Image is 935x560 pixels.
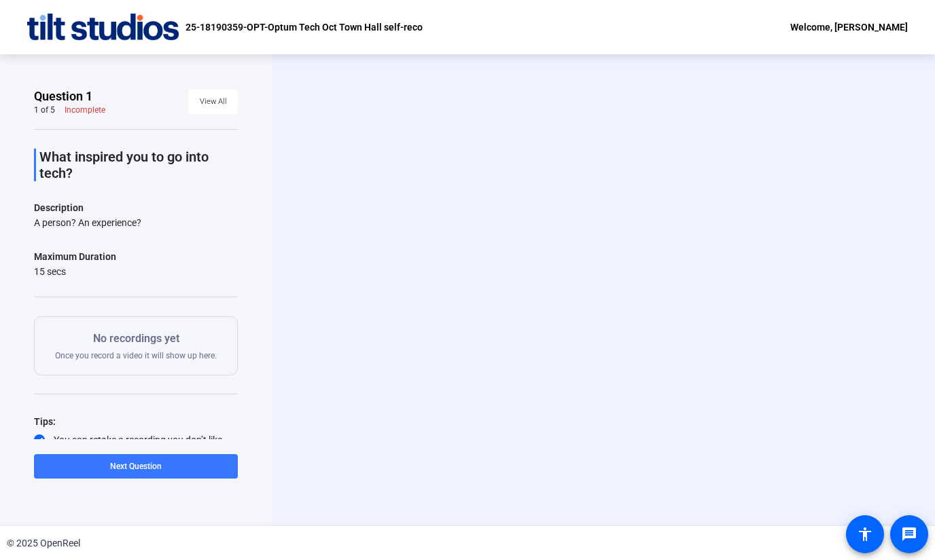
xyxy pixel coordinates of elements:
[34,248,116,265] div: Maximum Duration
[857,526,873,542] mat-icon: accessibility
[34,433,238,447] div: You can retake a recording you don’t like
[200,92,227,112] span: View All
[34,265,116,278] div: 15 secs
[790,19,908,35] div: Welcome, [PERSON_NAME]
[34,105,55,115] div: 1 of 5
[34,88,92,105] span: Question 1
[34,200,238,216] p: Description
[27,14,179,41] img: OpenReel logo
[34,413,238,430] div: Tips:
[901,526,917,542] mat-icon: message
[39,149,238,181] p: What inspired you to go into tech?
[55,331,217,347] p: No recordings yet
[34,216,238,229] div: A person? An experience?
[65,105,105,115] div: Incomplete
[189,90,238,114] button: View All
[55,331,217,361] div: Once you record a video it will show up here.
[110,462,162,471] span: Next Question
[34,454,238,479] button: Next Question
[186,19,423,35] p: 25-18190359-OPT-Optum Tech Oct Town Hall self-reco
[7,536,80,550] div: © 2025 OpenReel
